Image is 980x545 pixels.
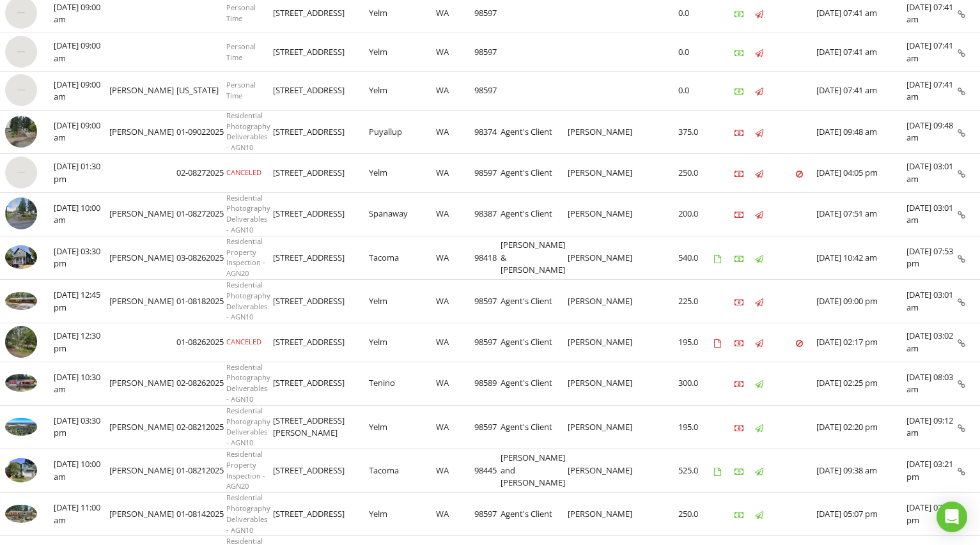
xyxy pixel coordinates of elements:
[816,192,906,236] td: [DATE] 07:51 am
[226,193,270,234] span: Residential Photography Deliverables - AGN10
[369,405,436,449] td: Yelm
[474,323,501,362] td: 98597
[5,36,37,68] img: streetview
[273,192,369,236] td: [STREET_ADDRESS]
[226,111,270,152] span: Residential Photography Deliverables - AGN10
[109,72,176,111] td: [PERSON_NAME]
[501,279,568,323] td: Agent's Client
[5,418,37,436] img: 9324290%2Fcover_photos%2Fif6sHpbKDO0SodOFJyn4%2Fsmall.jpeg
[937,502,967,532] div: Open Intercom Messenger
[273,493,369,536] td: [STREET_ADDRESS]
[501,405,568,449] td: Agent's Client
[474,72,501,111] td: 98597
[436,449,474,492] td: WA
[501,493,568,536] td: Agent's Client
[369,236,436,279] td: Tacoma
[906,154,958,193] td: [DATE] 03:01 am
[226,167,261,177] span: CANCELED
[54,192,109,236] td: [DATE] 10:00 am
[678,279,714,323] td: 225.0
[678,236,714,279] td: 540.0
[176,110,226,153] td: 01-09022025
[568,110,635,153] td: [PERSON_NAME]
[5,157,37,188] img: streetview
[226,236,265,278] span: Residential Property Inspection - AGN20
[474,154,501,193] td: 98597
[54,72,109,111] td: [DATE] 09:00 am
[474,110,501,153] td: 98374
[176,493,226,536] td: 01-08142025
[436,72,474,111] td: WA
[816,236,906,279] td: [DATE] 10:42 am
[906,192,958,236] td: [DATE] 03:01 am
[176,279,226,323] td: 01-08182025
[906,33,958,72] td: [DATE] 07:41 am
[501,154,568,193] td: Agent's Client
[816,110,906,153] td: [DATE] 09:48 am
[906,279,958,323] td: [DATE] 03:01 am
[176,154,226,193] td: 02-08272025
[474,236,501,279] td: 98418
[226,3,256,23] span: Personal Time
[678,154,714,193] td: 250.0
[436,154,474,193] td: WA
[369,493,436,536] td: Yelm
[816,72,906,111] td: [DATE] 07:41 am
[678,449,714,492] td: 525.0
[474,192,501,236] td: 98387
[816,405,906,449] td: [DATE] 02:20 pm
[568,362,635,405] td: [PERSON_NAME]
[436,192,474,236] td: WA
[226,337,261,346] span: CANCELED
[176,192,226,236] td: 01-08272025
[54,33,109,72] td: [DATE] 09:00 am
[176,362,226,405] td: 02-08262025
[816,493,906,536] td: [DATE] 05:07 pm
[474,279,501,323] td: 98597
[474,362,501,405] td: 98589
[5,292,37,310] img: 9219566%2Fcover_photos%2Fsk1UesfhSwjZLBDsyWYu%2Fsmall.jpeg
[436,323,474,362] td: WA
[369,449,436,492] td: Tacoma
[54,362,109,405] td: [DATE] 10:30 am
[906,110,958,153] td: [DATE] 09:48 am
[436,405,474,449] td: WA
[226,280,270,321] span: Residential Photography Deliverables - AGN10
[568,493,635,536] td: [PERSON_NAME]
[501,192,568,236] td: Agent's Client
[906,449,958,492] td: [DATE] 03:21 pm
[54,279,109,323] td: [DATE] 12:45 pm
[273,72,369,111] td: [STREET_ADDRESS]
[816,33,906,72] td: [DATE] 07:41 am
[369,72,436,111] td: Yelm
[568,192,635,236] td: [PERSON_NAME]
[109,279,176,323] td: [PERSON_NAME]
[109,110,176,153] td: [PERSON_NAME]
[568,449,635,492] td: [PERSON_NAME]
[568,279,635,323] td: [PERSON_NAME]
[369,192,436,236] td: Spanaway
[501,110,568,153] td: Agent's Client
[5,245,37,270] img: 9346094%2Fcover_photos%2Fs4DQ6t5ePn34Waz1Ekyb%2Fsmall.jpg
[816,323,906,362] td: [DATE] 02:17 pm
[54,323,109,362] td: [DATE] 12:30 pm
[906,493,958,536] td: [DATE] 02:17 pm
[54,110,109,153] td: [DATE] 09:00 am
[678,72,714,111] td: 0.0
[436,279,474,323] td: WA
[568,236,635,279] td: [PERSON_NAME]
[369,362,436,405] td: Tenino
[5,505,37,523] img: 9176099%2Fcover_photos%2FMu3O2rQnTkfuqo5LlSSl%2Fsmall.jpeg
[678,323,714,362] td: 195.0
[176,72,226,111] td: [US_STATE]
[54,405,109,449] td: [DATE] 03:30 pm
[226,406,270,447] span: Residential Photography Deliverables - AGN10
[54,493,109,536] td: [DATE] 11:00 am
[501,323,568,362] td: Agent's Client
[226,449,265,491] span: Residential Property Inspection - AGN20
[369,279,436,323] td: Yelm
[54,154,109,193] td: [DATE] 01:30 pm
[273,33,369,72] td: [STREET_ADDRESS]
[474,493,501,536] td: 98597
[5,458,37,482] img: 9309235%2Fcover_photos%2FimBVpzJenw57LK6zQ4Id%2Fsmall.jpg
